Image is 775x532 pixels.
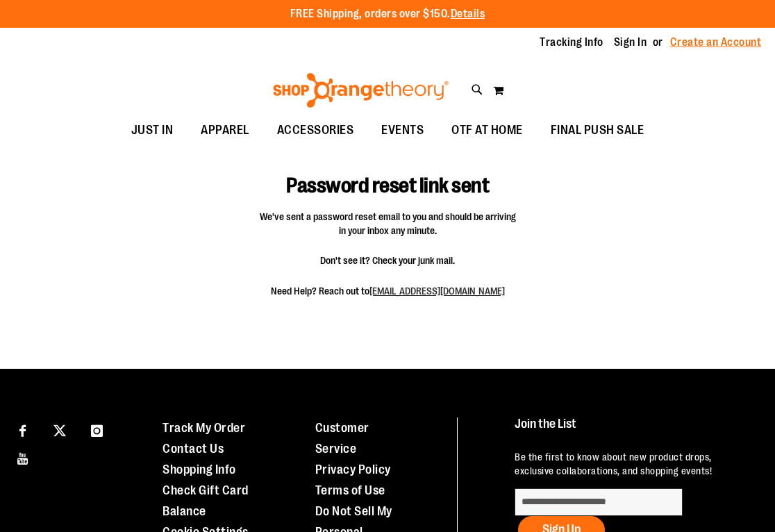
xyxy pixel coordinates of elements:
[451,115,523,146] span: OTF AT HOME
[162,442,224,456] a: Contact Us
[226,153,550,198] h1: Password reset link sent
[271,73,451,108] img: Shop Orangetheory
[131,115,174,146] span: JUST IN
[85,417,109,442] a: Visit our Instagram page
[537,115,658,147] a: FINAL PUSH SALE
[670,35,762,50] a: Create an Account
[187,115,263,147] a: APPAREL
[117,115,187,147] a: JUST IN
[10,417,35,442] a: Visit our Facebook page
[53,424,66,437] img: Twitter
[381,115,424,146] span: EVENTS
[451,8,485,20] a: Details
[259,210,516,238] span: We've sent a password reset email to you and should be arriving in your inbox any minute.
[315,421,369,456] a: Customer Service
[367,115,437,147] a: EVENTS
[614,35,647,50] a: Sign In
[369,285,505,297] a: [EMAIL_ADDRESS][DOMAIN_NAME]
[259,284,516,298] span: Need Help? Reach out to
[277,115,354,146] span: ACCESSORIES
[162,483,249,518] a: Check Gift Card Balance
[201,115,249,146] span: APPAREL
[10,445,35,469] a: Visit our Youtube page
[162,421,245,435] a: Track My Order
[437,115,537,147] a: OTF AT HOME
[263,115,368,147] a: ACCESSORIES
[515,488,683,516] input: enter email
[259,253,516,267] span: Don't see it? Check your junk mail.
[551,115,644,146] span: FINAL PUSH SALE
[315,463,391,476] a: Privacy Policy
[315,483,385,497] a: Terms of Use
[515,450,752,478] p: Be the first to know about new product drops, exclusive collaborations, and shopping events!
[515,417,752,443] h4: Join the List
[162,463,236,476] a: Shopping Info
[48,417,72,442] a: Visit our X page
[540,35,603,50] a: Tracking Info
[290,6,485,22] p: FREE Shipping, orders over $150.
